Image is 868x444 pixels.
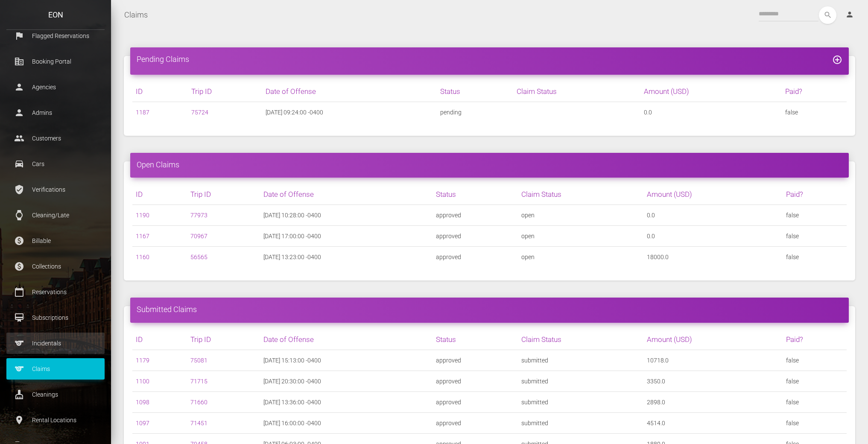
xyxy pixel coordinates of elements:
p: Billable [13,234,98,247]
td: open [518,205,643,226]
th: ID [132,81,188,102]
th: Claim Status [518,329,643,350]
td: submitted [518,412,643,433]
a: person [839,6,862,23]
a: 1098 [136,399,149,406]
a: sports Claims [6,358,105,380]
p: Reservations [13,286,98,298]
a: 71715 [190,378,208,385]
a: 1100 [136,378,149,385]
a: 1097 [136,420,149,426]
td: 4514.0 [643,412,783,433]
td: 3350.0 [643,371,783,391]
a: people Customers [6,128,105,149]
td: 2898.0 [643,391,783,412]
th: Status [437,81,513,102]
td: false [783,226,847,247]
td: [DATE] 13:23:00 -0400 [260,247,433,268]
p: Booking Portal [13,55,98,68]
p: Agencies [13,81,98,93]
a: drive_eta Cars [6,153,105,175]
h4: Open Claims [137,159,842,170]
th: Claim Status [513,81,640,102]
a: card_membership Subscriptions [6,307,105,328]
a: verified_user Verifications [6,179,105,200]
th: ID [132,329,187,350]
th: Paid? [783,329,847,350]
th: ID [132,184,187,205]
td: [DATE] 16:00:00 -0400 [260,412,433,433]
p: Subscriptions [13,311,98,324]
th: Date of Offense [260,329,433,350]
a: 71660 [190,399,208,406]
td: approved [433,226,518,247]
th: Claim Status [518,184,643,205]
th: Status [433,329,518,350]
a: calendar_today Reservations [6,281,105,303]
a: person Admins [6,102,105,123]
td: pending [437,102,513,123]
td: false [783,391,847,412]
td: approved [433,391,518,412]
p: Customers [13,132,98,145]
p: Collections [13,260,98,273]
td: false [783,247,847,268]
a: 1190 [136,212,149,219]
p: Claims [13,362,98,375]
th: Trip ID [188,81,262,102]
td: 0.0 [643,205,783,226]
a: 1179 [136,357,149,364]
th: Date of Offense [262,81,437,102]
button: search [819,6,836,24]
a: 56565 [190,254,208,260]
a: flag Flagged Reservations [6,25,105,47]
td: false [783,412,847,433]
p: Flagged Reservations [13,29,98,42]
p: Admins [13,106,98,119]
a: Claims [124,4,148,26]
p: Cars [13,158,98,170]
th: Amount (USD) [640,81,782,102]
p: Cleaning/Late [13,209,98,222]
p: Cleanings [13,388,98,401]
th: Amount (USD) [643,184,783,205]
td: false [783,371,847,391]
a: 75081 [190,357,208,364]
td: approved [433,205,518,226]
a: 1187 [136,109,149,116]
a: cleaning_services Cleanings [6,384,105,405]
td: approved [433,247,518,268]
a: person Agencies [6,76,105,98]
th: Trip ID [187,329,260,350]
a: place Rental Locations [6,409,105,431]
td: false [783,205,847,226]
td: approved [433,412,518,433]
td: false [782,102,847,123]
p: Verifications [13,183,98,196]
td: false [783,350,847,371]
td: submitted [518,371,643,391]
td: submitted [518,350,643,371]
i: person [845,10,854,19]
td: open [518,226,643,247]
p: Incidentals [13,337,98,350]
h4: Pending Claims [137,54,842,64]
a: paid Collections [6,256,105,277]
td: [DATE] 13:36:00 -0400 [260,391,433,412]
td: [DATE] 10:28:00 -0400 [260,205,433,226]
td: [DATE] 20:30:00 -0400 [260,371,433,391]
th: Date of Offense [260,184,433,205]
th: Trip ID [187,184,260,205]
td: [DATE] 09:24:00 -0400 [262,102,437,123]
a: 71451 [190,420,208,426]
a: 70967 [190,233,208,240]
a: 75724 [191,109,208,116]
th: Amount (USD) [643,329,783,350]
a: paid Billable [6,230,105,251]
a: watch Cleaning/Late [6,204,105,226]
a: 1160 [136,254,149,260]
td: approved [433,350,518,371]
td: approved [433,371,518,391]
a: sports Incidentals [6,333,105,354]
